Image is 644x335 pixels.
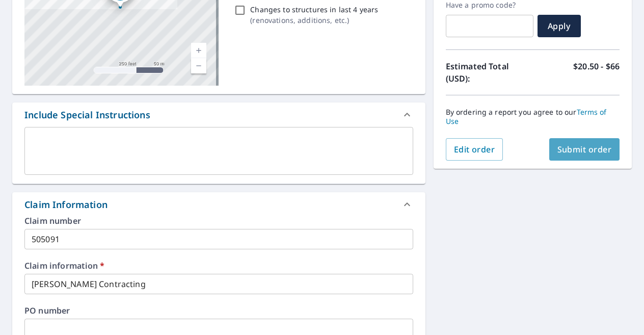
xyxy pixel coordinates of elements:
[546,20,573,32] span: Apply
[549,138,620,161] button: Submit order
[24,262,413,270] label: Claim information
[24,198,108,212] div: Claim Information
[12,102,425,127] div: Include Special Instructions
[454,144,495,155] span: Edit order
[24,306,413,315] label: PO number
[538,15,581,37] button: Apply
[191,43,206,58] a: Current Level 17, Zoom In
[250,15,378,25] p: ( renovations, additions, etc. )
[446,1,533,10] label: Have a promo code?
[446,108,620,126] p: By ordering a report you agree to our
[557,144,612,155] span: Submit order
[191,58,206,73] a: Current Level 17, Zoom Out
[446,60,533,85] p: Estimated Total (USD):
[12,192,425,217] div: Claim Information
[24,108,150,122] div: Include Special Instructions
[24,217,413,225] label: Claim number
[446,138,503,161] button: Edit order
[446,107,607,126] a: Terms of Use
[250,4,378,15] p: Changes to structures in last 4 years
[573,60,620,85] p: $20.50 - $66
